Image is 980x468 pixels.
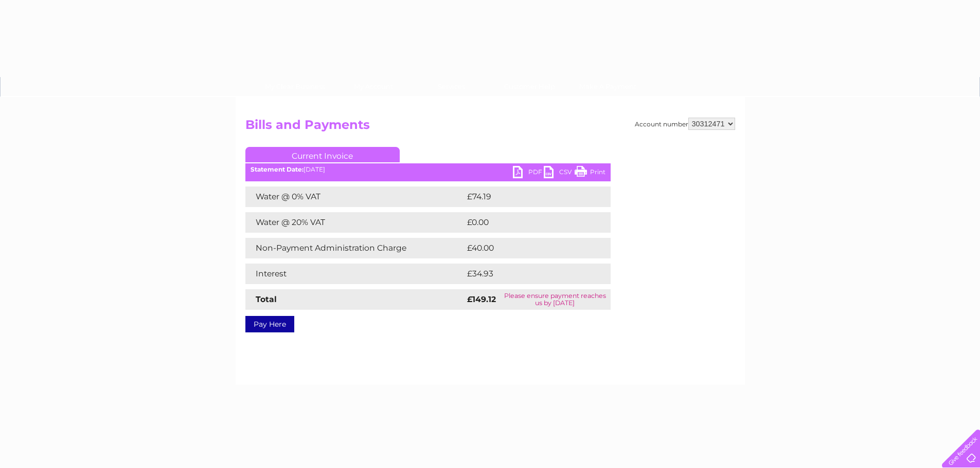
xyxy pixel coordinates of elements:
div: [DATE] [245,166,611,173]
a: Customer Help [487,77,572,96]
a: CSV [544,166,575,181]
a: My Account [331,77,416,96]
a: Make A Payment [565,77,650,96]
strong: Total [256,294,277,304]
td: £34.93 [465,264,590,284]
strong: £149.12 [467,294,496,304]
td: £40.00 [465,238,591,258]
div: Account number [635,118,735,130]
a: Pay Here [245,316,294,332]
td: Water @ 0% VAT [245,186,465,207]
td: £0.00 [465,212,587,233]
a: PDF [513,166,544,181]
td: £74.19 [465,186,589,207]
a: My Clear Business [253,77,337,96]
td: Interest [245,264,465,284]
b: Statement Date: [251,165,304,173]
td: Water @ 20% VAT [245,212,465,233]
td: Please ensure payment reaches us by [DATE] [500,289,611,310]
h2: Bills and Payments [245,118,735,137]
td: Non-Payment Administration Charge [245,238,465,258]
a: Services [409,77,494,96]
a: Current Invoice [245,147,400,162]
a: Print [575,166,605,181]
